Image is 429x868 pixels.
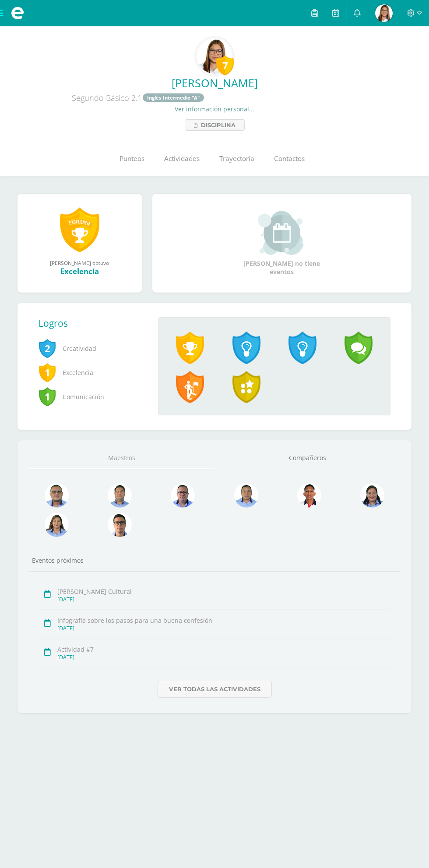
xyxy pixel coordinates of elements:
img: 2ac039123ac5bd71a02663c3aa063ac8.png [108,483,132,507]
div: [PERSON_NAME] Cultural [57,587,391,596]
a: Maestros [28,447,214,469]
a: Ver información personal... [175,105,254,113]
div: [DATE] [57,625,391,632]
img: 30ea9b988cec0d4945cca02c4e803e5a.png [171,483,195,507]
a: Actividades [154,141,209,176]
a: Compañeros [214,447,401,469]
a: Disciplina [185,119,245,131]
img: b3275fa016b95109afc471d3b448d7ac.png [108,513,132,537]
img: eb3353383a6f38538fc46653588a2f8c.png [375,4,393,22]
div: [DATE] [57,596,391,603]
span: Excelencia [39,361,144,385]
img: 2efff582389d69505e60b50fc6d5bd41.png [234,483,258,507]
img: 4a7f7f1a360f3d8e2a3425f4c4febaf9.png [360,483,384,507]
span: Punteos [120,154,144,164]
img: event_small.png [258,211,306,255]
span: Comunicación [39,385,144,409]
div: Eventos próximos [28,556,401,564]
img: 72fdff6db23ea16c182e3ba03ce826f1.png [45,513,69,537]
a: [PERSON_NAME] [7,75,422,90]
a: Ver todas las actividades [158,681,272,698]
span: Contactos [274,154,305,164]
span: Trayectoria [219,154,254,164]
img: 89a3ce4a01dc90e46980c51de3177516.png [297,483,321,507]
img: 99962f3fa423c9b8099341731b303440.png [45,483,69,507]
div: [DATE] [57,654,391,661]
a: Punteos [109,141,154,176]
div: 7 [216,55,234,75]
div: Actividad #7 [57,645,391,654]
a: Trayectoria [209,141,264,176]
span: Actividades [164,154,200,164]
span: 1 [39,362,56,382]
span: 1 [39,386,56,407]
span: Creatividad [39,336,144,361]
div: Segundo Básico 2.1 [7,90,270,105]
img: d4ee8d7d82c146dd22668211e9ec6e2f.png [197,39,232,74]
span: Disciplina [201,120,236,130]
div: Excelencia [26,266,133,276]
a: Contactos [264,141,314,176]
div: Infografía sobre los pasos para una buena confesión [57,616,391,625]
div: Logros [39,317,151,329]
div: [PERSON_NAME] obtuvo [26,259,133,266]
span: 2 [39,338,56,358]
a: Inglés Intermedio "A" [143,93,204,102]
div: [PERSON_NAME] no tiene eventos [238,211,326,276]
